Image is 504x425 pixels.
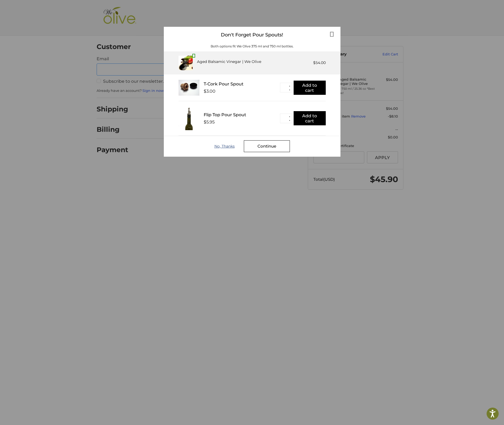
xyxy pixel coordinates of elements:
[313,60,326,66] div: $54.00
[164,27,340,43] div: Don't Forget Pour Spouts!
[179,80,199,96] img: T_Cork__22625.1711686153.233.225.jpg
[288,119,292,123] button: ▼
[294,111,326,125] button: Add to cart
[197,59,261,65] div: Aged Balsamic Vinegar | We Olive
[204,112,280,117] div: Flip Top Pour Spout
[288,84,292,88] button: ▲
[179,107,199,130] img: FTPS_bottle__43406.1705089544.233.225.jpg
[288,88,292,92] button: ▼
[204,81,280,86] div: T-Cork Pour Spout
[7,8,60,12] p: We're away right now. Please check back later!
[294,81,326,95] button: Add to cart
[62,7,68,13] button: Open LiveChat chat widget
[288,115,292,119] button: ▲
[204,89,215,94] div: $3.00
[214,144,244,148] div: No, Thanks
[204,119,215,125] div: $5.95
[244,140,290,152] div: Continue
[164,44,340,49] div: Both options fit We Olive 375 ml and 750 ml bottles.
